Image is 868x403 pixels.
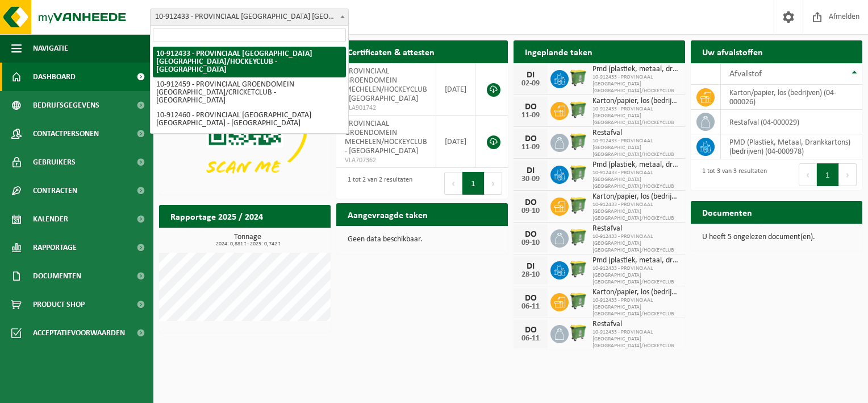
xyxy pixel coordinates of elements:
[153,108,346,131] li: 10-912460 - PROVINCIAAL [GEOGRAPHIC_DATA] [GEOGRAPHIC_DATA] - [GEOGRAPHIC_DATA]
[485,172,502,195] button: Next
[33,319,125,347] span: Acceptatievoorwaarden
[519,294,542,303] div: DO
[592,129,679,138] span: Restafval
[159,205,274,227] h2: Rapportage 2025 / 2024
[569,68,588,88] img: WB-0770-HPE-GN-51
[592,329,679,349] span: 10-912433 - PROVINCIAAL [GEOGRAPHIC_DATA] [GEOGRAPHIC_DATA]/HOCKEYCLUB
[33,290,85,319] span: Product Shop
[165,233,331,247] h3: Tonnage
[691,201,763,223] h2: Documenten
[592,192,679,201] span: Karton/papier, los (bedrijven)
[336,203,439,225] h2: Aangevraagde taken
[345,67,427,103] span: PROVINCIAAL GROENDOMEIN MECHELEN/HOCKEYCLUB - [GEOGRAPHIC_DATA]
[592,288,679,297] span: Karton/papier, los (bedrijven)
[348,236,496,244] p: Geen data beschikbaar.
[569,323,588,343] img: WB-0770-HPE-GN-51
[33,233,77,262] span: Rapportage
[519,166,542,175] div: DI
[569,132,588,151] img: WB-0770-HPE-GN-51
[592,265,679,286] span: 10-912433 - PROVINCIAAL [GEOGRAPHIC_DATA] [GEOGRAPHIC_DATA]/HOCKEYCLUB
[246,227,329,250] a: Bekijk rapportage
[592,297,679,318] span: 10-912433 - PROVINCIAAL [GEOGRAPHIC_DATA] [GEOGRAPHIC_DATA]/HOCKEYCLUB
[33,63,76,91] span: Dashboard
[569,291,588,311] img: WB-0770-HPE-GN-50
[592,256,679,265] span: Pmd (plastiek, metaal, drankkartons) (bedrijven)
[519,262,542,271] div: DI
[691,40,774,63] h2: Uw afvalstoffen
[592,201,679,222] span: 10-912433 - PROVINCIAAL [GEOGRAPHIC_DATA] [GEOGRAPHIC_DATA]/HOCKEYCLUB
[569,100,588,120] img: WB-0770-HPE-GN-50
[345,120,427,155] span: PROVINCIAAL GROENDOMEIN MECHELEN/HOCKEYCLUB - [GEOGRAPHIC_DATA]
[721,85,862,110] td: karton/papier, los (bedrijven) (04-000026)
[799,163,817,186] button: Previous
[345,104,427,113] span: VLA901742
[342,171,412,196] div: 1 tot 2 van 2 resultaten
[592,97,679,106] span: Karton/papier, los (bedrijven)
[519,230,542,239] div: DO
[153,47,346,77] li: 10-912433 - PROVINCIAAL [GEOGRAPHIC_DATA] [GEOGRAPHIC_DATA]/HOCKEYCLUB - [GEOGRAPHIC_DATA]
[519,112,542,120] div: 11-09
[592,161,679,170] span: Pmd (plastiek, metaal, drankkartons) (bedrijven)
[33,120,99,148] span: Contactpersonen
[519,143,542,151] div: 11-09
[592,233,679,254] span: 10-912433 - PROVINCIAAL [GEOGRAPHIC_DATA] [GEOGRAPHIC_DATA]/HOCKEYCLUB
[153,77,346,108] li: 10-912459 - PROVINCIAAL GROENDOMEIN [GEOGRAPHIC_DATA]/CRICKETCLUB - [GEOGRAPHIC_DATA]
[336,40,446,63] h2: Certificaten & attesten
[345,156,427,165] span: VLA707362
[592,74,679,94] span: 10-912433 - PROVINCIAAL [GEOGRAPHIC_DATA] [GEOGRAPHIC_DATA]/HOCKEYCLUB
[519,239,542,247] div: 09-10
[436,63,475,116] td: [DATE]
[721,110,862,134] td: restafval (04-000029)
[33,91,99,120] span: Bedrijfsgegevens
[33,176,77,205] span: Contracten
[569,260,588,279] img: WB-0770-HPE-GN-51
[519,271,542,279] div: 28-10
[592,224,679,233] span: Restafval
[519,71,542,80] div: DI
[519,207,542,215] div: 09-10
[519,303,542,311] div: 06-11
[33,205,68,233] span: Kalender
[514,40,604,63] h2: Ingeplande taken
[592,65,679,74] span: Pmd (plastiek, metaal, drankkartons) (bedrijven)
[436,116,475,168] td: [DATE]
[729,69,762,79] span: Afvalstof
[519,326,542,335] div: DO
[569,228,588,247] img: WB-0770-HPE-GN-51
[462,172,485,195] button: 1
[696,162,767,187] div: 1 tot 3 van 3 resultaten
[592,106,679,126] span: 10-912433 - PROVINCIAAL [GEOGRAPHIC_DATA] [GEOGRAPHIC_DATA]/HOCKEYCLUB
[702,233,851,241] p: U heeft 5 ongelezen document(en).
[444,172,462,195] button: Previous
[592,170,679,190] span: 10-912433 - PROVINCIAAL [GEOGRAPHIC_DATA] [GEOGRAPHIC_DATA]/HOCKEYCLUB
[33,34,68,63] span: Navigatie
[839,163,857,186] button: Next
[165,241,331,247] span: 2024: 0,881 t - 2025: 0,742 t
[519,175,542,183] div: 30-09
[519,102,542,112] div: DO
[721,134,862,159] td: PMD (Plastiek, Metaal, Drankkartons) (bedrijven) (04-000978)
[150,9,349,26] span: 10-912433 - PROVINCIAAL GROENDOMEIN MECHELEN/HOCKEYCLUB - MECHELEN
[33,148,76,176] span: Gebruikers
[592,320,679,329] span: Restafval
[519,80,542,88] div: 02-09
[151,9,348,25] span: 10-912433 - PROVINCIAAL GROENDOMEIN MECHELEN/HOCKEYCLUB - MECHELEN
[33,262,81,290] span: Documenten
[817,163,839,186] button: 1
[519,134,542,143] div: DO
[519,198,542,207] div: DO
[569,196,588,215] img: WB-0770-HPE-GN-50
[592,138,679,158] span: 10-912433 - PROVINCIAAL [GEOGRAPHIC_DATA] [GEOGRAPHIC_DATA]/HOCKEYCLUB
[519,335,542,343] div: 06-11
[569,164,588,183] img: WB-0770-HPE-GN-51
